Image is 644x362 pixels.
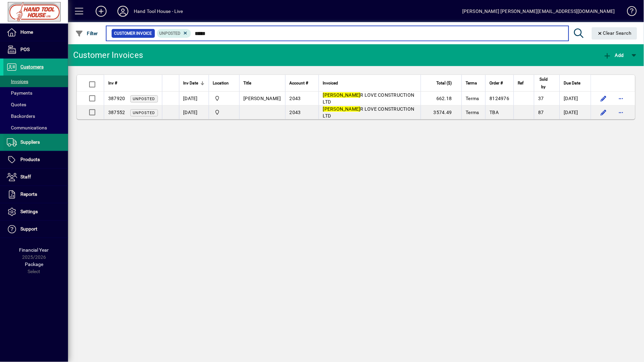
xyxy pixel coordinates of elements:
span: Unposted [133,111,155,115]
a: Invoices [3,76,68,87]
span: Frankton [213,109,235,116]
td: 662.18 [421,92,462,106]
span: R LOVE CONSTRUCTION LTD [323,92,415,105]
button: Filter [74,27,100,40]
a: Home [3,24,68,41]
div: [PERSON_NAME] [PERSON_NAME][EMAIL_ADDRESS][DOMAIN_NAME] [462,6,615,17]
span: Payments [7,90,32,96]
span: Filter [75,31,98,36]
span: Customers [20,64,44,69]
span: Add [603,52,624,58]
span: Settings [20,209,38,214]
button: More options [616,107,627,118]
button: More options [616,93,627,104]
button: Edit [598,107,609,118]
span: 2043 [290,96,301,101]
em: [PERSON_NAME] [323,106,360,112]
a: POS [3,41,68,58]
span: 8124976 [490,96,510,101]
a: Payments [3,87,68,99]
span: POS [20,47,30,52]
div: Inv # [108,79,158,87]
div: Sold by [538,76,556,91]
div: Due Date [564,79,587,87]
span: Unposted [160,31,181,36]
a: Products [3,151,68,168]
span: Support [20,226,37,232]
span: Location [213,79,229,87]
td: 3574.49 [421,106,462,119]
span: Customer Invoice [114,30,152,37]
button: Profile [112,5,134,17]
td: [DATE] [179,106,209,119]
a: Staff [3,169,68,186]
span: Inv # [108,79,117,87]
a: Knowledge Base [622,1,635,23]
span: Quotes [7,102,26,107]
mat-chip: Customer Invoice Status: Unposted [157,29,191,38]
span: Suppliers [20,139,40,145]
td: [DATE] [179,92,209,106]
span: 87 [538,110,544,115]
div: Customer Invoices [73,50,143,61]
span: Due Date [564,79,581,87]
span: 37 [538,96,544,101]
em: [PERSON_NAME] [323,92,360,98]
div: Inv Date [183,79,205,87]
span: Invoiced [323,79,338,87]
span: Inv Date [183,79,198,87]
div: Order # [490,79,510,87]
span: 387552 [108,110,125,115]
div: Account # [290,79,315,87]
span: Account # [290,79,308,87]
span: [PERSON_NAME] [244,96,281,101]
button: Edit [598,93,609,104]
span: Products [20,157,40,162]
span: R LOVE CONSTRUCTION LTD [323,106,415,119]
span: Financial Year [19,247,49,253]
span: Title [244,79,252,87]
span: 2043 [290,110,301,115]
a: Communications [3,122,68,133]
span: Invoices [7,79,28,84]
span: Staff [20,174,31,179]
div: Invoiced [323,79,417,87]
span: Package [25,262,43,267]
button: Clear [592,27,638,40]
div: Title [244,79,281,87]
span: Ref [518,79,524,87]
span: Clear Search [597,30,632,36]
span: TBA [490,110,499,115]
div: Ref [518,79,530,87]
a: Suppliers [3,134,68,151]
span: Sold by [538,76,550,91]
a: Quotes [3,99,68,110]
span: Reports [20,191,37,197]
span: Communications [7,125,47,130]
span: Order # [490,79,503,87]
span: Terms [466,110,479,115]
td: [DATE] [560,92,591,106]
a: Backorders [3,110,68,122]
div: Location [213,79,235,87]
td: [DATE] [560,106,591,119]
div: Hand Tool House - Live [134,6,183,17]
span: Home [20,29,33,35]
button: Add [90,5,112,17]
a: Support [3,221,68,238]
span: Terms [466,79,477,87]
div: Total ($) [425,79,458,87]
a: Settings [3,203,68,220]
span: Backorders [7,113,35,119]
span: Total ($) [437,79,452,87]
span: Terms [466,96,479,101]
button: Add [602,49,626,61]
span: Unposted [133,97,155,101]
span: Frankton [213,95,235,102]
span: 387920 [108,96,125,101]
a: Reports [3,186,68,203]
